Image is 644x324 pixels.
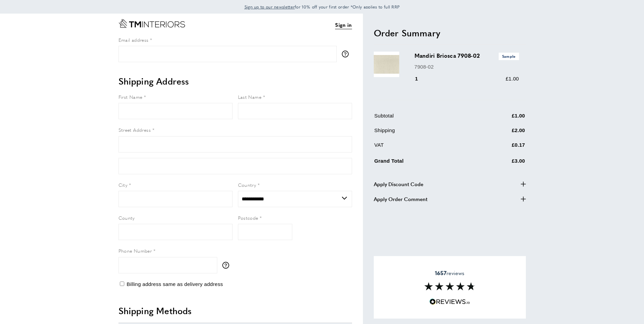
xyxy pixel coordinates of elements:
[118,305,352,317] h2: Shipping Methods
[118,75,352,87] h2: Shipping Address
[342,51,352,57] button: More information
[374,141,478,154] td: VAT
[335,21,352,29] a: Sign in
[374,112,478,125] td: Subtotal
[478,156,525,170] td: £3.00
[244,4,295,10] span: Sign up to our newsletter
[118,19,185,28] a: Go to Home page
[505,76,519,82] span: £1.00
[374,27,526,39] h2: Order Summary
[238,214,258,221] span: Postcode
[478,112,525,125] td: £1.00
[374,180,423,188] span: Apply Discount Code
[244,4,400,10] span: for 10% off your first order *Only applies to full RRP
[435,269,446,277] strong: 1657
[424,282,475,290] img: Reviews section
[118,214,135,221] span: County
[120,282,124,286] input: Billing address same as delivery address
[118,93,143,100] span: First Name
[118,181,128,188] span: City
[374,126,478,140] td: Shipping
[118,247,152,254] span: Phone Number
[374,52,399,77] img: Mandiri Briosca 7908-02
[244,3,295,10] a: Sign up to our newsletter
[478,141,525,154] td: £0.17
[415,75,428,83] div: 1
[415,63,519,71] p: 7908-02
[499,53,519,60] span: Sample
[415,52,519,60] h3: Mandiri Briosca 7908-02
[374,195,427,203] span: Apply Order Comment
[118,126,151,133] span: Street Address
[127,281,223,287] span: Billing address same as delivery address
[238,181,256,188] span: Country
[435,270,464,276] span: reviews
[429,299,470,305] img: Reviews.io 5 stars
[478,126,525,140] td: £2.00
[222,262,233,269] button: More information
[374,156,478,170] td: Grand Total
[238,93,262,100] span: Last Name
[118,36,149,43] span: Email address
